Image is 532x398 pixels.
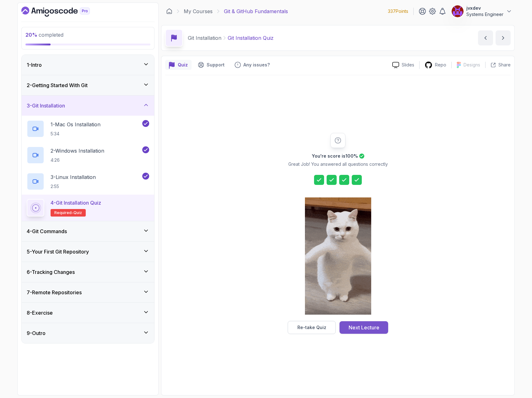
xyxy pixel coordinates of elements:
[27,289,82,296] h3: 7 - Remote Repositories
[498,62,511,68] p: Share
[27,120,149,138] button: 1-Mac Os Installation5:34
[27,146,149,164] button: 2-Windows Installation4:26
[464,62,480,68] p: Designs
[312,153,358,159] h2: You're score is 100 %
[27,173,149,190] button: 3-Linux Installation2:55
[25,32,37,38] span: 20 %
[485,62,511,68] button: Share
[165,60,192,70] button: quiz button
[22,303,154,323] button: 8-Exercise
[51,173,96,181] p: 3 - Linux Installation
[466,5,503,11] p: jvxdev
[288,161,388,167] p: Great Job! You answered all questions correctly
[27,81,88,89] h3: 2 - Getting Started With Git
[466,11,503,18] p: Systems Engineer
[51,147,104,154] p: 2 - Windows Installation
[388,8,408,14] p: 337 Points
[231,60,274,70] button: Feedback button
[27,102,65,109] h3: 3 - Git Installation
[51,199,101,207] p: 4 - Git Installation Quiz
[51,157,104,163] p: 4:26
[420,61,451,69] a: Repo
[27,61,42,69] h3: 1 - Intro
[22,96,154,116] button: 3-Git Installation
[51,183,96,190] p: 2:55
[27,329,46,337] h3: 9 - Outro
[51,131,100,137] p: 5:34
[178,62,188,68] p: Quiz
[305,197,371,315] img: cool-cat
[21,7,104,17] a: Dashboard
[166,8,172,14] a: Dashboard
[402,62,414,68] p: Slides
[25,32,63,38] span: completed
[496,30,511,45] button: next content
[435,62,446,68] p: Repo
[22,75,154,95] button: 2-Getting Started With Git
[27,228,67,235] h3: 4 - Git Commands
[27,199,149,217] button: 4-Git Installation QuizRequired-quiz
[22,262,154,282] button: 6-Tracking Changes
[22,55,154,75] button: 1-Intro
[73,210,82,215] span: quiz
[22,242,154,262] button: 5-Your First Git Repository
[478,30,493,45] button: previous content
[188,34,221,42] p: Git Installation
[22,221,154,241] button: 4-Git Commands
[27,268,75,276] h3: 6 - Tracking Changes
[194,60,228,70] button: Support button
[339,321,388,334] button: Next Lecture
[27,248,89,255] h3: 5 - Your First Git Repository
[184,8,213,15] a: My Courses
[452,5,464,17] img: user profile image
[387,62,419,68] a: Slides
[224,8,288,15] p: Git & GitHub Fundamentals
[54,210,73,215] span: Required-
[51,121,100,128] p: 1 - Mac Os Installation
[207,62,225,68] p: Support
[243,62,270,68] p: Any issues?
[288,321,336,334] button: Re-take Quiz
[451,5,512,18] button: user profile imagejvxdevSystems Engineer
[22,323,154,343] button: 9-Outro
[228,34,274,42] p: Git Installation Quiz
[349,324,379,331] div: Next Lecture
[22,282,154,302] button: 7-Remote Repositories
[27,309,53,317] h3: 8 - Exercise
[297,324,326,331] div: Re-take Quiz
